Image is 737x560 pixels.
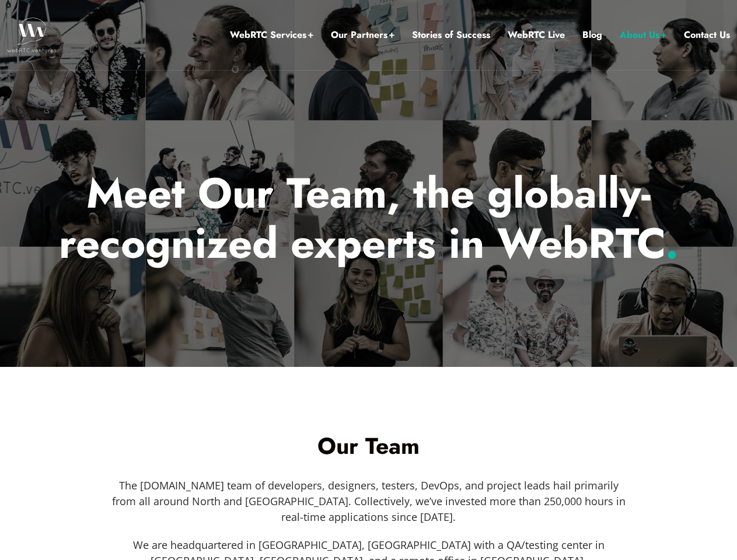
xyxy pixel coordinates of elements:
[684,27,730,43] a: Contact Us
[42,435,696,457] h1: Our Team
[412,27,490,43] a: Stories of Success
[665,213,679,274] span: .
[7,17,57,52] img: WebRTC.ventures
[230,27,313,43] a: WebRTC Services
[331,27,394,43] a: Our Partners
[508,27,565,43] a: WebRTC Live
[27,168,710,269] p: Meet Our Team, the globally-recognized experts in WebRTC
[107,478,630,525] p: The [DOMAIN_NAME] team of developers, designers, testers, DevOps, and project leads hail primaril...
[582,27,602,43] a: Blog
[620,27,666,43] a: About Us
